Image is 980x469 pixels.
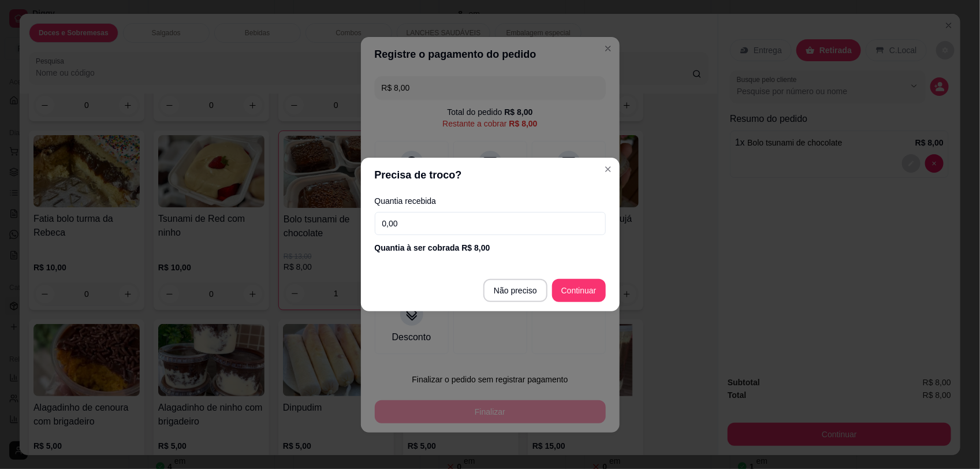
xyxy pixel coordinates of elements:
[552,279,606,302] button: Continuar
[375,197,606,205] label: Quantia recebida
[361,158,620,192] header: Precisa de troco?
[483,279,547,302] button: Não preciso
[375,242,606,254] div: Quantia à ser cobrada R$ 8,00
[599,160,617,178] button: Close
